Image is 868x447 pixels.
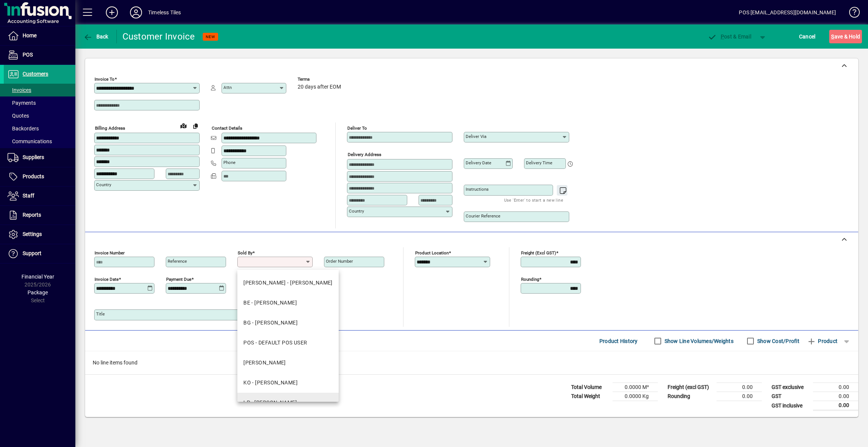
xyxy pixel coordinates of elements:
[206,34,215,39] span: NEW
[4,206,75,225] a: Reports
[4,148,75,167] a: Suppliers
[4,187,75,205] a: Staff
[567,392,613,401] td: Total Weight
[23,250,41,256] span: Support
[298,77,343,82] span: Terms
[8,126,39,132] span: Backorders
[4,122,75,135] a: Backorders
[717,383,762,392] td: 0.00
[768,392,813,401] td: GST
[326,259,353,264] mat-label: Order number
[223,160,235,165] mat-label: Phone
[237,333,339,353] mat-option: POS - DEFAULT POS USER
[347,126,367,131] mat-label: Deliver To
[168,259,187,264] mat-label: Reference
[298,84,341,90] span: 20 days after EOM
[797,30,818,43] button: Cancel
[23,231,42,237] span: Settings
[237,353,339,373] mat-option: EJ - ELISE JOHNSTON
[829,30,862,43] button: Save & Hold
[799,31,816,43] span: Cancel
[237,273,339,293] mat-option: BJ - BARRY JOHNSTON
[21,274,54,280] span: Financial Year
[596,334,641,348] button: Product History
[23,212,41,218] span: Reports
[243,399,297,407] div: LP - [PERSON_NAME]
[122,31,195,43] div: Customer Invoice
[4,84,75,96] a: Invoices
[124,6,148,19] button: Profile
[613,383,658,392] td: 0.0000 M³
[739,6,836,18] div: POS [EMAIL_ADDRESS][DOMAIN_NAME]
[415,250,449,256] mat-label: Product location
[844,2,859,26] a: Knowledge Base
[708,34,751,40] span: ost & Email
[521,277,539,282] mat-label: Rounding
[504,196,563,204] mat-hint: Use 'Enter' to start a new line
[466,213,500,219] mat-label: Courier Reference
[96,311,105,317] mat-label: Title
[4,135,75,148] a: Communications
[8,113,29,119] span: Quotes
[96,182,111,187] mat-label: Country
[721,34,724,40] span: P
[466,160,491,165] mat-label: Delivery date
[23,173,44,179] span: Products
[148,6,181,18] div: Timeless Tiles
[237,373,339,393] mat-option: KO - KAREN O'NEILL
[768,401,813,410] td: GST inclusive
[23,32,37,38] span: Home
[243,279,333,287] div: [PERSON_NAME] - [PERSON_NAME]
[95,277,119,282] mat-label: Invoice date
[81,30,110,43] button: Back
[243,299,297,307] div: BE - [PERSON_NAME]
[8,100,36,106] span: Payments
[237,313,339,333] mat-option: BG - BLAIZE GERRAND
[237,293,339,313] mat-option: BE - BEN JOHNSTON
[813,401,858,410] td: 0.00
[831,34,834,40] span: S
[567,383,613,392] td: Total Volume
[349,208,364,214] mat-label: Country
[4,244,75,263] a: Support
[663,337,734,345] label: Show Line Volumes/Weights
[4,167,75,186] a: Products
[85,351,858,374] div: No line items found
[613,392,658,401] td: 0.0000 Kg
[803,334,841,348] button: Product
[526,160,552,165] mat-label: Delivery time
[177,119,189,132] a: View on map
[223,85,232,90] mat-label: Attn
[23,193,34,199] span: Staff
[243,379,298,387] div: KO - [PERSON_NAME]
[166,277,191,282] mat-label: Payment due
[243,359,286,367] div: [PERSON_NAME]
[189,120,202,132] button: Copy to Delivery address
[28,289,48,295] span: Package
[237,393,339,413] mat-option: LP - LACHLAN PEARSON
[768,383,813,392] td: GST exclusive
[599,335,638,347] span: Product History
[664,392,717,401] td: Rounding
[23,154,44,160] span: Suppliers
[75,30,117,43] app-page-header-button: Back
[717,392,762,401] td: 0.00
[238,250,252,256] mat-label: Sold by
[813,383,858,392] td: 0.00
[95,250,125,256] mat-label: Invoice number
[4,109,75,122] a: Quotes
[704,30,755,43] button: Post & Email
[23,52,33,58] span: POS
[8,87,31,93] span: Invoices
[521,250,556,256] mat-label: Freight (excl GST)
[813,392,858,401] td: 0.00
[95,77,115,82] mat-label: Invoice To
[8,138,52,144] span: Communications
[23,71,48,77] span: Customers
[83,34,108,40] span: Back
[100,6,124,19] button: Add
[831,31,860,43] span: ave & Hold
[756,337,799,345] label: Show Cost/Profit
[4,26,75,45] a: Home
[466,187,489,192] mat-label: Instructions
